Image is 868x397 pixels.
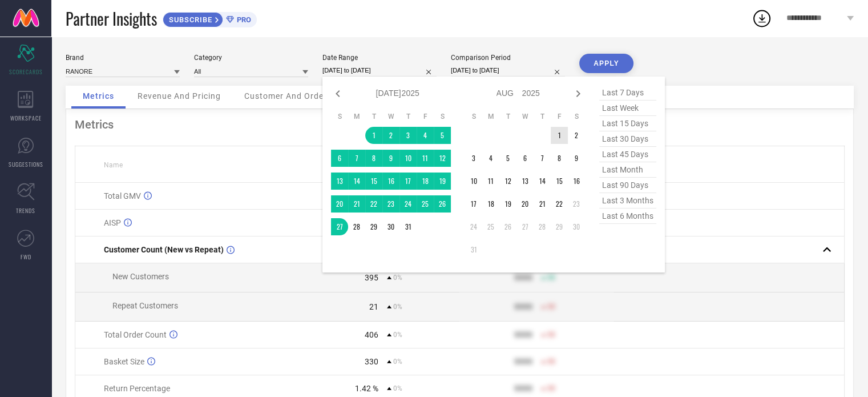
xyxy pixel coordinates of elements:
[568,127,585,144] td: Sat Aug 02 2025
[365,173,382,190] td: Tue Jul 15 2025
[104,330,167,339] span: Total Order Count
[393,384,402,392] span: 0%
[393,303,402,311] span: 0%
[499,195,516,212] td: Tue Aug 19 2025
[331,173,348,190] td: Sun Jul 13 2025
[163,9,257,27] a: SUBSCRIBEPRO
[534,112,551,121] th: Thursday
[382,218,399,235] td: Wed Jul 30 2025
[393,358,402,366] span: 0%
[322,54,437,62] div: Date Range
[382,195,399,212] td: Wed Jul 23 2025
[434,127,451,144] td: Sat Jul 05 2025
[547,331,555,339] span: 50
[499,218,516,235] td: Tue Aug 26 2025
[599,116,656,131] span: last 15 days
[499,112,516,121] th: Tuesday
[516,150,534,167] td: Wed Aug 06 2025
[599,101,656,116] span: last week
[66,54,180,62] div: Brand
[355,384,378,393] div: 1.42 %
[417,173,434,190] td: Fri Jul 18 2025
[516,218,534,235] td: Wed Aug 27 2025
[365,195,382,212] td: Tue Jul 22 2025
[534,150,551,167] td: Thu Aug 07 2025
[465,173,482,190] td: Sun Aug 10 2025
[568,150,585,167] td: Sat Aug 09 2025
[21,252,31,261] span: FWD
[516,112,534,121] th: Wednesday
[599,147,656,162] span: last 45 days
[112,301,178,310] span: Repeat Customers
[465,195,482,212] td: Sun Aug 17 2025
[348,112,365,121] th: Monday
[234,15,251,24] span: PRO
[104,161,123,169] span: Name
[551,218,568,235] td: Fri Aug 29 2025
[551,127,568,144] td: Fri Aug 01 2025
[10,114,42,122] span: WORKSPACE
[465,218,482,235] td: Sun Aug 24 2025
[514,384,532,393] div: 9999
[417,127,434,144] td: Fri Jul 04 2025
[451,65,565,77] input: Select comparison period
[599,162,656,178] span: last month
[465,150,482,167] td: Sun Aug 03 2025
[244,91,332,101] span: Customer And Orders
[331,112,348,121] th: Sunday
[9,67,43,76] span: SCORECARDS
[434,112,451,121] th: Saturday
[365,127,382,144] td: Tue Jul 01 2025
[104,357,144,366] span: Basket Size
[514,273,532,282] div: 9999
[547,274,555,282] span: 50
[104,245,224,254] span: Customer Count (New vs Repeat)
[514,302,532,311] div: 9999
[393,331,402,339] span: 0%
[83,91,114,101] span: Metrics
[331,150,348,167] td: Sun Jul 06 2025
[9,160,43,169] span: SUGGESTIONS
[599,131,656,147] span: last 30 days
[514,357,532,366] div: 9999
[348,195,365,212] td: Mon Jul 21 2025
[399,112,417,121] th: Thursday
[451,54,565,62] div: Comparison Period
[568,218,585,235] td: Sat Aug 30 2025
[163,15,215,24] span: SUBSCRIBE
[138,91,221,101] span: Revenue And Pricing
[499,173,516,190] td: Tue Aug 12 2025
[331,218,348,235] td: Sun Jul 27 2025
[365,357,378,366] div: 330
[112,272,169,281] span: New Customers
[382,173,399,190] td: Wed Jul 16 2025
[417,112,434,121] th: Friday
[516,173,534,190] td: Wed Aug 13 2025
[568,112,585,121] th: Saturday
[399,173,417,190] td: Thu Jul 17 2025
[547,303,555,311] span: 50
[417,195,434,212] td: Fri Jul 25 2025
[434,195,451,212] td: Sat Jul 26 2025
[482,150,499,167] td: Mon Aug 04 2025
[571,87,585,101] div: Next month
[365,273,378,282] div: 395
[534,218,551,235] td: Thu Aug 28 2025
[434,173,451,190] td: Sat Jul 19 2025
[482,173,499,190] td: Mon Aug 11 2025
[365,330,378,339] div: 406
[568,173,585,190] td: Sat Aug 16 2025
[104,218,121,227] span: AISP
[382,150,399,167] td: Wed Jul 09 2025
[579,54,633,73] button: APPLY
[547,358,555,366] span: 50
[599,193,656,208] span: last 3 months
[417,150,434,167] td: Fri Jul 11 2025
[434,150,451,167] td: Sat Jul 12 2025
[551,150,568,167] td: Fri Aug 08 2025
[599,85,656,101] span: last 7 days
[399,127,417,144] td: Thu Jul 03 2025
[382,112,399,121] th: Wednesday
[369,302,378,311] div: 21
[499,150,516,167] td: Tue Aug 05 2025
